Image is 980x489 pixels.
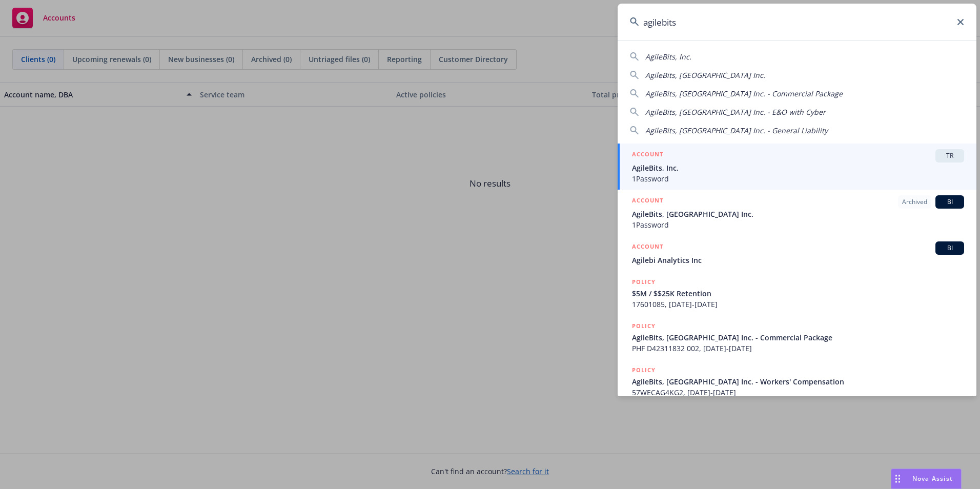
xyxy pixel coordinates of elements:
h5: ACCOUNT [632,149,663,161]
div: Drag to move [891,469,904,488]
a: POLICYAgileBits, [GEOGRAPHIC_DATA] Inc. - Commercial PackagePHF D42311832 002, [DATE]-[DATE] [618,315,976,359]
span: PHF D42311832 002, [DATE]-[DATE] [632,343,964,354]
span: AgileBits, Inc. [645,52,691,62]
span: AgileBits, [GEOGRAPHIC_DATA] Inc. - Commercial Package [632,332,964,343]
span: AgileBits, [GEOGRAPHIC_DATA] Inc. [632,209,964,219]
a: POLICYAgileBits, [GEOGRAPHIC_DATA] Inc. - Workers' Compensation57WECAG4KG2, [DATE]-[DATE] [618,359,976,403]
span: AgileBits, [GEOGRAPHIC_DATA] Inc. - E&O with Cyber [645,107,826,117]
h5: POLICY [632,277,656,287]
span: AgileBits, [GEOGRAPHIC_DATA] Inc. - Commercial Package [645,89,843,98]
a: POLICY$5M / $$25K Retention17601085, [DATE]-[DATE] [618,271,976,315]
span: BI [940,197,960,207]
h5: POLICY [632,365,656,375]
a: ACCOUNTTRAgileBits, Inc.1Password [618,144,976,190]
button: Nova Assist [891,468,962,489]
span: Nova Assist [912,474,953,483]
a: ACCOUNTBIAgilebi Analytics Inc [618,236,976,271]
span: AgileBits, [GEOGRAPHIC_DATA] Inc. - General Liability [645,126,828,135]
h5: ACCOUNT [632,195,663,208]
h5: POLICY [632,321,656,331]
h5: ACCOUNT [632,241,663,254]
span: 17601085, [DATE]-[DATE] [632,299,964,310]
span: Archived [902,197,927,207]
span: AgileBits, Inc. [632,162,964,173]
input: Search... [618,4,976,40]
span: 1Password [632,173,964,184]
span: BI [940,243,960,253]
span: AgileBits, [GEOGRAPHIC_DATA] Inc. [645,70,765,80]
span: $5M / $$25K Retention [632,288,964,299]
span: 57WECAG4KG2, [DATE]-[DATE] [632,387,964,398]
a: ACCOUNTArchivedBIAgileBits, [GEOGRAPHIC_DATA] Inc.1Password [618,190,976,236]
span: Agilebi Analytics Inc [632,255,964,266]
span: TR [940,151,960,160]
span: 1Password [632,219,964,230]
span: AgileBits, [GEOGRAPHIC_DATA] Inc. - Workers' Compensation [632,376,964,387]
